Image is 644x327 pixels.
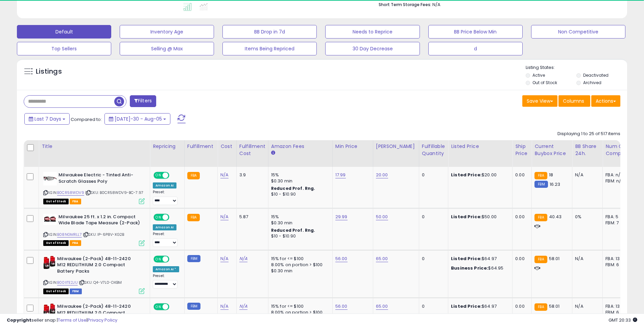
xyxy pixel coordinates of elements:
[335,303,348,310] a: 56.00
[168,214,179,220] span: OFF
[271,172,327,178] div: 15%
[57,190,84,196] a: B0CR58WDV9
[43,172,57,185] img: 316d5G7QLiL._SL40_.jpg
[271,220,327,226] div: $0.30 min
[271,262,327,268] div: 8.00% on portion > $100
[187,255,200,262] small: FBM
[376,255,388,262] a: 65.00
[605,303,628,309] div: FBA: 13
[104,113,170,125] button: [DATE]-30 - Aug-05
[550,181,560,187] span: 16.23
[7,317,117,324] div: seller snap | |
[558,95,590,107] button: Columns
[335,213,348,220] a: 29.99
[451,143,509,150] div: Listed Price
[335,172,346,178] a: 17.99
[187,303,200,310] small: FBM
[522,95,557,107] button: Save View
[605,143,630,157] div: Num of Comp.
[168,173,179,178] span: OFF
[376,213,388,220] a: 50.00
[43,288,69,294] span: All listings that are currently out of stock and unavailable for purchase on Amazon
[271,256,327,262] div: 15% for <= $100
[335,143,370,150] div: Min Price
[115,116,162,122] span: [DATE]-30 - Aug-05
[583,72,609,78] label: Deactivated
[549,303,560,309] span: 58.01
[515,143,529,157] div: Ship Price
[58,172,141,186] b: Milwaukee Electric - Tinted Anti-Scratch Glasses Poly
[605,256,628,262] div: FBA: 13
[515,256,526,262] div: 0.00
[43,172,145,203] div: ASIN:
[549,255,560,262] span: 58.01
[575,214,597,220] div: 0%
[7,317,31,323] strong: Copyright
[428,42,523,55] button: d
[376,172,388,178] a: 20.00
[451,213,482,220] b: Listed Price:
[153,182,176,188] div: Amazon AI
[271,303,327,309] div: 15% for <= $100
[451,172,482,178] b: Listed Price:
[239,143,265,157] div: Fulfillment Cost
[605,262,628,268] div: FBM: 6
[24,113,70,125] button: Last 7 Days
[153,266,179,272] div: Amazon AI *
[534,172,547,179] small: FBA
[187,172,200,179] small: FBA
[57,232,82,237] a: B08NGMRLL7
[515,172,526,178] div: 0.00
[57,256,139,276] b: Milwaukee (2-Pack) 48-11-2420 M12 REDLITHIUM 2.0 Compact Battery Packs
[43,256,145,293] div: ASIN:
[563,98,584,104] span: Columns
[83,232,124,237] span: | SKU: IP-6P8V-XG2B
[271,192,327,197] div: $10 - $10.90
[451,303,507,309] div: $64.97
[43,214,145,245] div: ASIN:
[591,95,620,107] button: Actions
[428,25,523,39] button: BB Price Below Min
[271,233,327,239] div: $10 - $10.90
[154,304,163,310] span: ON
[534,256,547,263] small: FBA
[451,172,507,178] div: $20.00
[422,172,443,178] div: 0
[271,185,315,191] b: Reduced Prof. Rng.
[451,303,482,309] b: Listed Price:
[154,173,163,178] span: ON
[153,232,179,247] div: Preset:
[168,256,179,262] span: OFF
[153,190,179,205] div: Preset:
[168,304,179,310] span: OFF
[43,256,55,269] img: 413HeOkQZOL._SL40_.jpg
[153,143,182,150] div: Repricing
[515,303,526,309] div: 0.00
[220,255,229,262] a: N/A
[532,80,557,85] label: Out of Stock
[271,268,327,274] div: $0.30 min
[376,143,416,150] div: [PERSON_NAME]
[36,67,62,76] h5: Listings
[239,214,263,220] div: 5.87
[271,150,275,156] small: Amazon Fees.
[534,181,548,188] small: FBM
[220,303,229,310] a: N/A
[153,224,176,230] div: Amazon AI
[422,143,445,157] div: Fulfillable Quantity
[71,116,102,123] span: Compared to:
[575,172,597,178] div: N/A
[325,42,420,55] button: 30 Day Decrease
[222,25,317,39] button: BB Drop in 7d
[451,256,507,262] div: $64.97
[532,72,545,78] label: Active
[422,256,443,262] div: 0
[239,255,247,262] a: N/A
[43,214,57,225] img: 41JFeDN37CL._SL40_.jpg
[88,317,117,323] a: Privacy Policy
[43,303,55,317] img: 413HeOkQZOL._SL40_.jpg
[557,131,620,137] div: Displaying 1 to 25 of 517 items
[153,274,179,289] div: Preset:
[222,42,317,55] button: Items Being Repriced
[575,143,600,157] div: BB Share 24h.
